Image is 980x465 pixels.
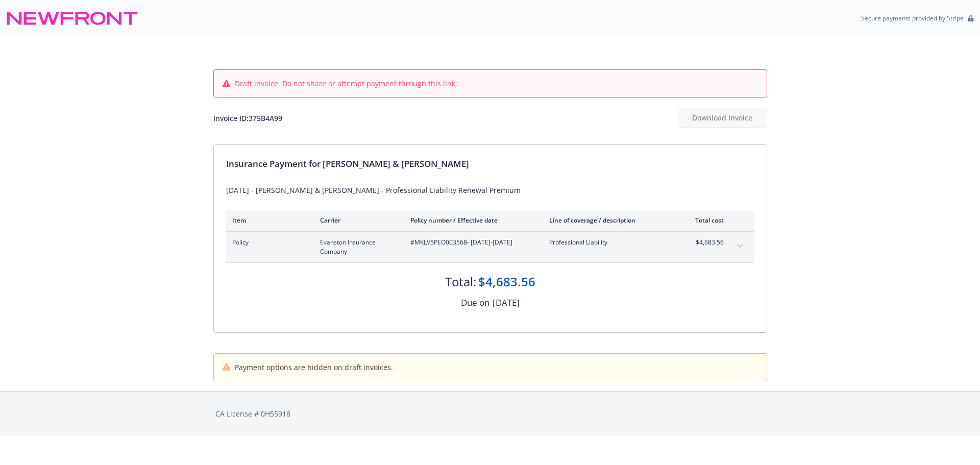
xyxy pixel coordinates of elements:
div: Invoice ID: 375B4A99 [213,113,282,124]
div: Insurance Payment for [PERSON_NAME] & [PERSON_NAME] [226,157,754,170]
div: [DATE] [493,296,520,309]
div: Carrier [320,216,394,225]
div: Line of coverage / description [549,216,669,225]
span: #MKLV5PEO003568 - [DATE]-[DATE] [410,238,533,247]
div: Policy number / Effective date [410,216,533,225]
div: Due on [461,296,489,309]
span: Draft invoice. Do not share or attempt payment through this link. [235,78,457,89]
span: Payment options are hidden on draft invoices. [235,362,393,373]
span: Evanston Insurance Company [320,238,394,256]
button: expand content [732,238,748,254]
div: [DATE] - [PERSON_NAME] & [PERSON_NAME] - Professional Liability Renewal Premium [226,185,754,195]
button: Download Invoice [678,108,767,128]
span: Professional Liability [549,238,669,247]
p: Secure payments provided by Stripe [861,14,964,22]
div: PolicyEvanston Insurance Company#MKLV5PEO003568- [DATE]-[DATE]Professional Liability$4,683.56expa... [226,232,754,262]
span: Policy [232,238,304,247]
span: $4,683.56 [685,238,724,247]
div: Item [232,216,304,225]
div: CA License # 0H55918 [215,408,765,419]
div: $4,683.56 [478,273,535,290]
div: Total cost [685,216,724,225]
div: Total: [445,273,476,290]
div: Download Invoice [678,108,767,128]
